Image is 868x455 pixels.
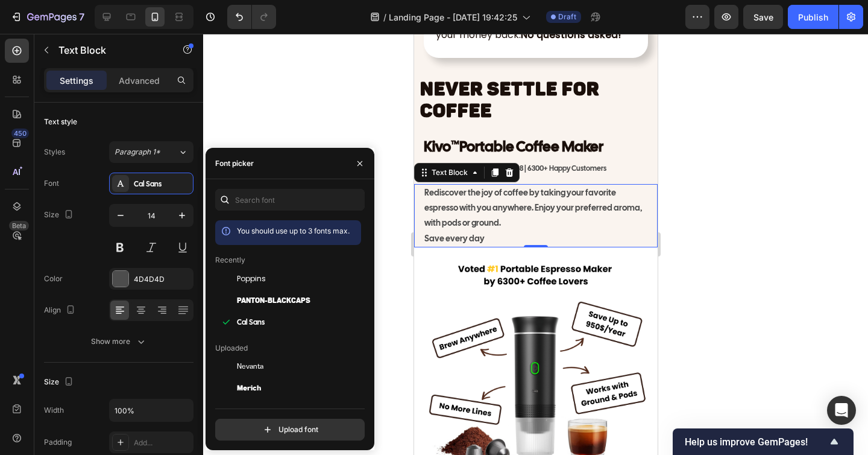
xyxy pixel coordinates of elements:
[44,331,193,352] button: Show more
[44,273,63,284] div: Color
[685,434,841,449] button: Show survey - Help us improve GemPages!
[10,103,37,122] strong: Kivo
[237,273,266,284] span: Poppins
[788,5,838,29] button: Publish
[685,436,827,448] span: Help us improve GemPages!
[414,34,658,455] iframe: Design area
[215,189,365,211] input: Search font
[44,302,78,319] div: Align
[215,158,254,169] div: Font picker
[237,295,310,306] span: Panton-BlackCaps
[5,5,90,29] button: 7
[215,343,248,354] p: Uploaded
[134,437,190,448] div: Add...
[237,383,261,394] span: Merich
[753,12,773,22] span: Save
[37,104,45,116] sup: ™
[11,129,29,138] div: 450
[44,207,76,223] div: Size
[60,74,93,87] p: Settings
[134,179,190,189] div: Cal Sans
[10,151,233,197] p: Rediscover the joy of coffee by taking your favorite espresso with you anywhere. Enjoy your prefe...
[44,147,65,157] div: Styles
[91,336,147,348] div: Show more
[9,150,234,214] div: Rich Text Editor. Editing area: main
[15,133,56,144] div: Text Block
[389,11,517,24] span: Landing Page - [DATE] 19:42:25
[215,419,365,441] button: Upload font
[237,317,265,328] span: Cal Sans
[383,11,386,24] span: /
[44,405,64,416] div: Width
[110,399,193,421] input: Auto
[44,116,77,127] div: Text style
[79,10,84,24] p: 7
[237,226,350,235] span: You should use up to 3 fonts max.
[9,221,29,231] div: Beta
[109,141,193,163] button: Paragraph 1*
[798,11,828,24] div: Publish
[558,11,576,22] span: Draft
[237,361,263,372] span: Nevanta
[10,197,233,212] p: Save every day
[44,178,59,189] div: Font
[6,44,185,88] strong: NEVER SETTLE FOR COFFEE
[827,396,856,425] div: Open Intercom Messenger
[119,74,160,87] p: Advanced
[227,5,276,29] div: Undo/Redo
[215,255,245,266] p: Recently
[134,274,190,285] div: 4D4D4D
[58,43,161,57] p: Text Block
[743,5,783,29] button: Save
[262,424,318,436] div: Upload font
[115,147,160,157] span: Paragraph 1*
[44,374,76,390] div: Size
[45,103,189,122] strong: Portable Coffee Maker
[99,129,192,142] p: 4.8 | 6300+ Happy Customers
[44,437,72,448] div: Padding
